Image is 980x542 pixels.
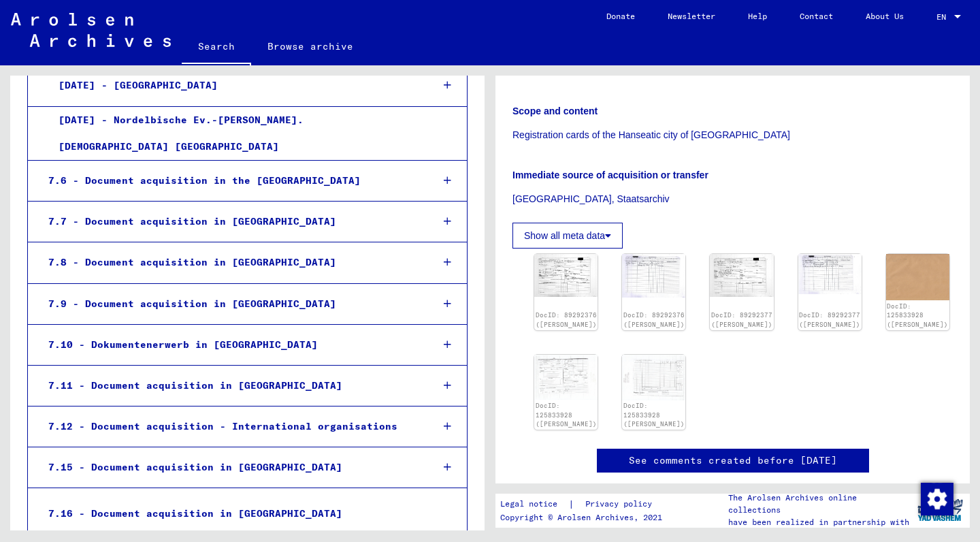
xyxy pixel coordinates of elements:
[915,493,966,527] img: yv_logo.png
[38,332,421,358] div: 7.10 - Dokumentenerwerb in [GEOGRAPHIC_DATA]
[622,254,685,298] img: 002.jpg
[623,402,685,428] a: DocID: 125833928 ([PERSON_NAME])
[38,454,421,481] div: 7.15 - Document acquisition in [GEOGRAPHIC_DATA]
[38,413,421,440] div: 7.12 - Document acquisition - International organisations
[512,106,598,116] b: Scope and content
[623,311,685,328] a: DocID: 89292376 ([PERSON_NAME])
[182,30,251,65] a: Search
[536,402,597,428] a: DocID: 125833928 ([PERSON_NAME])
[38,291,421,317] div: 7.9 - Document acquisition in [GEOGRAPHIC_DATA]
[920,482,953,515] div: Change consent
[512,128,953,142] p: Registration cards of the Hanseatic city of [GEOGRAPHIC_DATA]
[38,168,421,194] div: 7.6 - Document acquisition in the [GEOGRAPHIC_DATA]
[710,254,773,297] img: 001.jpg
[711,311,772,328] a: DocID: 89292377 ([PERSON_NAME])
[534,355,598,400] img: 003.jpg
[728,492,911,516] p: The Arolsen Archives online collections
[38,500,419,527] div: 7.16 - Document acquisition in [GEOGRAPHIC_DATA]
[574,497,668,511] a: Privacy policy
[622,355,685,400] img: 004.jpg
[798,254,862,294] img: 002.jpg
[936,12,951,22] span: EN
[48,107,419,160] div: [DATE] - Nordelbische Ev.-[PERSON_NAME]. [DEMOGRAPHIC_DATA] [GEOGRAPHIC_DATA]
[536,311,597,328] a: DocID: 89292376 ([PERSON_NAME])
[500,497,668,511] div: |
[512,192,953,206] p: [GEOGRAPHIC_DATA], Staatsarchiv
[629,453,837,468] a: See comments created before [DATE]
[886,254,949,300] img: 001.jpg
[799,311,860,328] a: DocID: 89292377 ([PERSON_NAME])
[728,516,911,528] p: have been realized in partnership with
[512,223,623,249] button: Show all meta data
[534,254,598,297] img: 001.jpg
[512,170,708,180] b: Immediate source of acquisition or transfer
[38,249,421,276] div: 7.8 - Document acquisition in [GEOGRAPHIC_DATA]
[38,208,421,235] div: 7.7 - Document acquisition in [GEOGRAPHIC_DATA]
[921,483,953,515] img: Change consent
[38,372,421,399] div: 7.11 - Document acquisition in [GEOGRAPHIC_DATA]
[887,302,948,328] a: DocID: 125833928 ([PERSON_NAME])
[11,13,171,47] img: Arolsen_neg.svg
[500,497,568,511] a: Legal notice
[48,72,421,99] div: [DATE] - [GEOGRAPHIC_DATA]
[251,30,370,63] a: Browse archive
[500,511,668,524] p: Copyright © Arolsen Archives, 2021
